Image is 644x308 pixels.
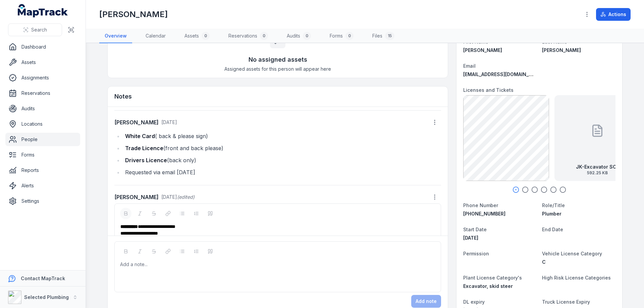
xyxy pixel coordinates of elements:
[463,71,544,77] span: [EMAIL_ADDRESS][DOMAIN_NAME]
[542,47,581,53] span: [PERSON_NAME]
[542,227,563,232] span: End Date
[5,40,80,54] a: Dashboard
[125,145,163,151] strong: Trade Licence
[463,211,505,217] span: [PHONE_NUMBER]
[463,275,522,281] span: Plant License Category's
[179,29,215,43] a: Assets0
[177,194,195,200] span: (edited)
[5,86,80,100] a: Reservations
[542,251,602,256] span: Vehicle License Category
[5,133,80,146] a: People
[542,275,611,281] span: High Risk License Categories
[5,148,80,162] a: Forms
[123,168,441,177] li: Requested via email [DATE]
[114,193,159,201] strong: [PERSON_NAME]
[161,194,177,200] span: [DATE]
[161,194,177,200] time: 9/1/2025, 11:09:05 AM
[123,156,441,165] li: (back only)
[5,71,80,84] a: Assignments
[303,32,311,40] div: 0
[114,92,132,101] h3: Notes
[140,29,171,43] a: Calendar
[224,66,331,72] span: Assigned assets for this person will appear here
[161,119,177,125] time: 8/21/2025, 9:28:21 AM
[463,227,487,232] span: Start Date
[463,202,498,208] span: Phone Number
[99,9,168,20] h1: [PERSON_NAME]
[125,133,155,139] strong: White Card
[463,87,514,93] span: Licenses and Tickets
[542,202,565,208] span: Role/Title
[576,170,619,176] span: 592.25 KB
[125,157,167,164] strong: Drivers Licence
[5,164,80,177] a: Reports
[542,211,561,217] span: Plumber
[8,23,62,36] button: Search
[260,32,268,40] div: 0
[161,119,177,125] span: [DATE]
[5,179,80,192] a: Alerts
[123,131,441,141] li: ( back & please sign)
[5,194,80,208] a: Settings
[223,29,273,43] a: Reservations0
[5,117,80,131] a: Locations
[249,55,307,64] h3: No assigned assets
[123,143,441,153] li: (front and back please)
[463,283,513,289] span: Excavator, skid steer
[345,32,354,40] div: 0
[542,259,546,265] span: C
[324,29,359,43] a: Forms0
[281,29,316,43] a: Audits0
[24,294,69,300] strong: Selected Plumbing
[367,29,400,43] a: Files15
[114,118,159,126] strong: [PERSON_NAME]
[5,102,80,115] a: Audits
[463,235,478,241] time: 10/28/2024, 12:00:00 AM
[463,235,478,241] span: [DATE]
[21,275,65,281] strong: Contact MapTrack
[99,29,132,43] a: Overview
[542,299,590,305] span: Truck License Expiry
[5,56,80,69] a: Assets
[576,164,619,170] strong: JK-Excavator SOA
[463,63,476,69] span: Email
[31,26,47,33] span: Search
[385,32,394,40] div: 15
[463,299,485,305] span: DL expiry
[18,4,68,17] a: MapTrack
[463,47,502,53] span: [PERSON_NAME]
[596,8,631,21] button: Actions
[463,251,489,256] span: Permission
[202,32,210,40] div: 0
